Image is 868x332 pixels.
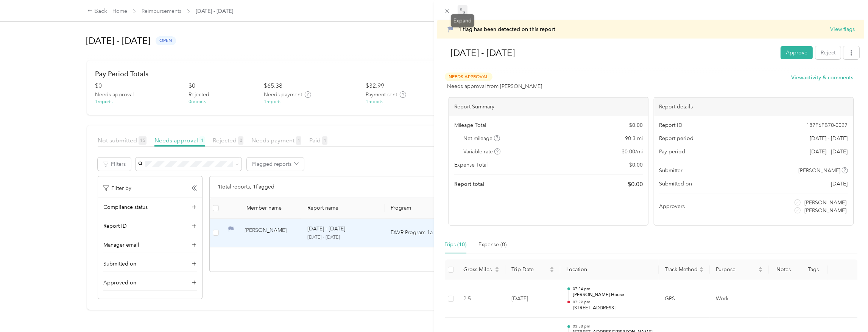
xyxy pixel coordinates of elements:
span: caret-down [495,269,499,273]
span: Approvers [659,202,685,210]
span: $ 0.00 / mi [622,148,643,156]
span: caret-up [495,266,499,270]
span: [DATE] - [DATE] [810,134,848,142]
span: Needs approval from [PERSON_NAME] [447,82,542,90]
th: Trip Date [505,259,561,280]
th: Purpose [710,259,769,280]
span: Purpose [716,266,757,273]
span: caret-down [699,269,704,273]
span: 1 flag has been detected on this report [459,26,556,32]
span: Pay period [659,148,686,156]
div: Report details [654,97,853,116]
button: View flags [830,25,855,33]
span: caret-down [758,269,763,273]
span: caret-up [699,266,704,270]
span: Variable rate [464,148,501,156]
th: Tags [798,259,828,280]
span: Submitter [659,167,683,174]
span: [PERSON_NAME] [804,207,846,215]
span: Report period [659,134,694,142]
span: $ 0.00 [629,121,643,129]
span: Mileage Total [454,121,486,129]
th: Notes [769,259,798,280]
button: Approve [781,46,813,59]
button: Reject [815,46,841,59]
span: 187F6FB70-0027 [807,121,848,129]
span: 90.3 mi [625,134,643,142]
span: [PERSON_NAME] [798,167,840,174]
span: caret-up [550,266,554,270]
p: 07:29 pm [573,300,653,305]
span: Submitted on [659,180,692,188]
p: 07:24 pm [573,286,653,292]
p: [STREET_ADDRESS] [573,305,653,312]
span: Net mileage [464,134,500,142]
td: GPS [659,280,710,318]
td: 2.5 [457,280,505,318]
span: Report ID [659,121,683,129]
span: [PERSON_NAME] [804,199,846,207]
div: Trips (10) [445,241,467,249]
div: Expense (0) [479,241,507,249]
span: Report total [454,180,485,188]
th: Location [560,259,659,280]
span: caret-up [758,266,763,270]
div: Expand [451,14,474,28]
span: $ 0.00 [629,161,643,169]
td: [DATE] [505,280,561,318]
span: Track Method [665,266,698,273]
span: - [812,295,814,302]
span: $ 0.00 [628,180,643,189]
td: Work [710,280,769,318]
span: Gross Miles [463,266,493,273]
h1: Sep 1 - 30, 2025 [443,44,776,62]
span: Expense Total [454,161,488,169]
p: [PERSON_NAME] House [573,292,653,298]
span: caret-down [550,269,554,273]
th: Gross Miles [457,259,505,280]
span: Trip Date [511,266,549,273]
div: Report Summary [449,97,648,116]
span: [DATE] - [DATE] [810,148,848,156]
p: 03:38 pm [573,324,653,329]
span: Needs Approval [445,73,492,81]
iframe: Everlance-gr Chat Button Frame [826,290,868,332]
span: [DATE] [831,180,848,188]
button: Viewactivity & comments [792,74,854,82]
th: Track Method [659,259,710,280]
